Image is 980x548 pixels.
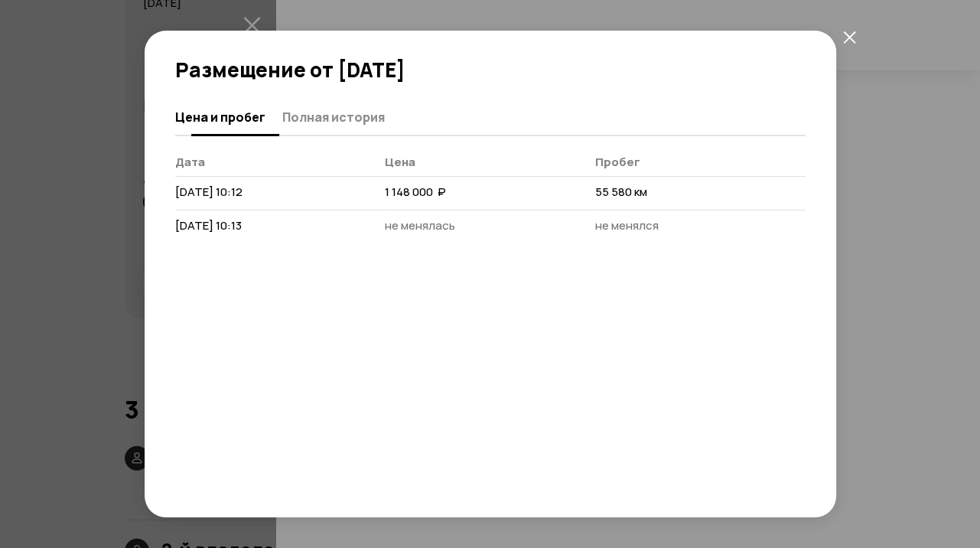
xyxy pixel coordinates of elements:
[385,184,446,200] span: 1 148 000 ₽
[175,217,242,233] span: [DATE] 10:13
[385,217,455,233] span: не менялась
[175,109,265,125] span: Цена и пробег
[385,154,415,170] span: Цена
[595,217,659,233] span: не менялся
[836,23,864,51] button: закрыть
[175,154,205,170] span: Дата
[175,184,243,200] span: [DATE] 10:12
[282,109,385,125] span: Полная история
[595,154,640,170] span: Пробег
[595,184,647,200] span: 55 580 км
[175,58,806,81] h2: Размещение от [DATE]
